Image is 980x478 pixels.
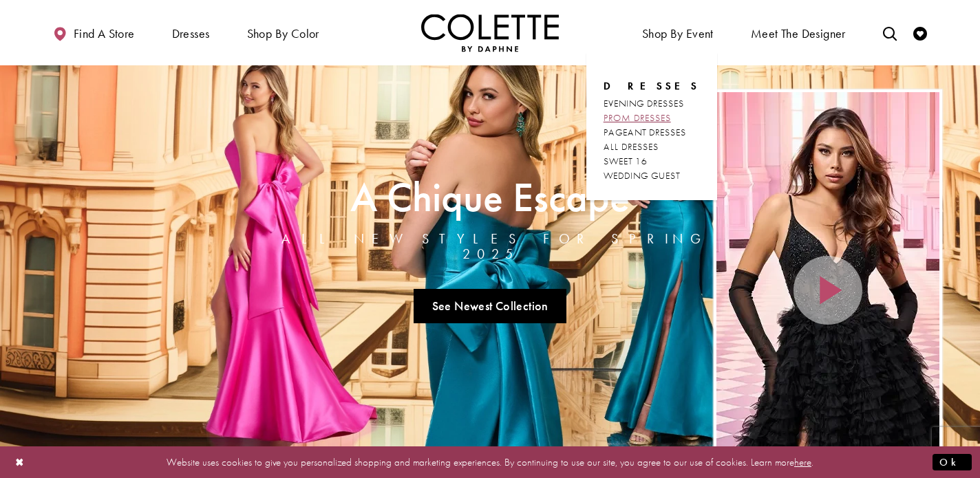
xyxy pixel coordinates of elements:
[421,14,559,52] img: Colette by Daphne
[604,154,700,169] a: SWEET 16
[794,455,811,468] a: here
[604,111,700,125] a: PROM DRESSES
[604,79,700,93] span: Dresses
[604,140,659,153] span: ALL DRESSES
[604,111,671,124] span: PROM DRESSES
[266,283,714,329] ul: Slider Links
[604,169,680,182] span: WEDDING GUEST
[604,140,700,154] a: ALL DRESSES
[421,14,559,52] a: Visit Home Page
[604,126,686,138] span: PAGEANT DRESSES
[604,155,648,167] span: SWEET 16
[8,450,32,474] button: Close Dialog
[604,96,700,111] a: EVENING DRESSES
[933,453,972,470] button: Submit Dialog
[99,453,881,471] p: Website uses cookies to give you personalized shopping and marketing experiences. By continuing t...
[604,125,700,140] a: PAGEANT DRESSES
[604,97,684,109] span: EVENING DRESSES
[910,14,930,52] a: Check Wishlist
[880,14,900,52] a: Toggle search
[604,169,700,183] a: WEDDING GUEST
[414,289,566,323] a: See Newest Collection A Chique Escape All New Styles For Spring 2025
